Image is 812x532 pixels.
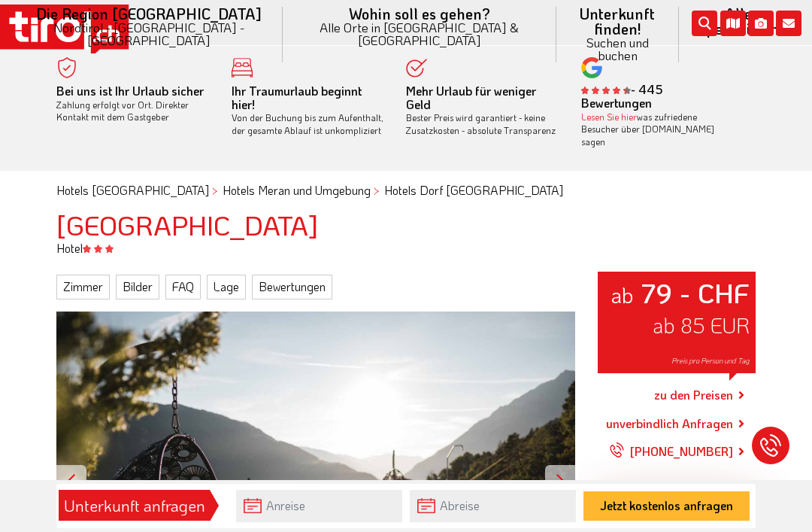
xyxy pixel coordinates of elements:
[56,210,756,240] h1: [GEOGRAPHIC_DATA]
[45,240,767,257] div: Hotel
[252,275,332,299] a: Bewertungen
[653,312,750,339] span: ab 85 EUR
[720,11,746,36] i: Karte öffnen
[641,275,750,310] strong: 79 - CHF
[301,21,538,47] small: Alle Orte in [GEOGRAPHIC_DATA] & [GEOGRAPHIC_DATA]
[116,275,159,299] a: Bilder
[56,275,110,299] a: Zimmer
[223,182,371,198] a: Hotels Meran und Umgebung
[574,36,661,62] small: Suchen und buchen
[207,275,246,299] a: Lage
[748,11,774,36] i: Fotogalerie
[406,83,536,112] b: Mehr Urlaub für weniger Geld
[406,85,559,137] div: Bester Preis wird garantiert - keine Zusatzkosten - absolute Transparenz
[671,356,750,366] span: Preis pro Person und Tag
[56,83,204,99] b: Bei uns ist Ihr Urlaub sicher
[236,490,402,522] input: Anreise
[56,85,209,123] div: Zahlung erfolgt vor Ort. Direkter Kontakt mit dem Gastgeber
[232,83,362,112] b: Ihr Traumurlaub beginnt hier!
[654,376,733,414] a: zu den Preisen
[609,433,733,470] a: [PHONE_NUMBER]
[165,275,201,299] a: FAQ
[410,490,576,522] input: Abreise
[232,85,384,137] div: Von der Buchung bis zum Aufenthalt, der gesamte Ablauf ist unkompliziert
[56,182,209,198] a: Hotels [GEOGRAPHIC_DATA]
[776,11,801,36] i: Kontakt
[581,111,734,148] div: was zufriedene Besucher über [DOMAIN_NAME] sagen
[611,281,634,309] small: ab
[583,491,750,521] button: Jetzt kostenlos anfragen
[581,111,637,123] a: Lesen Sie hier
[606,415,733,433] a: unverbindlich Anfragen
[63,493,205,518] div: Unterkunft anfragen
[384,182,563,198] a: Hotels Dorf [GEOGRAPHIC_DATA]
[581,81,663,111] b: - 445 Bewertungen
[33,21,265,47] small: Nordtirol - [GEOGRAPHIC_DATA] - [GEOGRAPHIC_DATA]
